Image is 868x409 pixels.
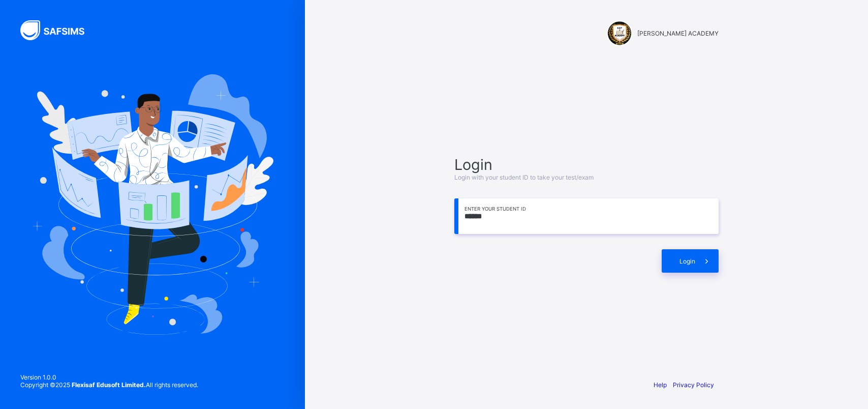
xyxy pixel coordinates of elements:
[20,381,198,389] span: Copyright © 2025 All rights reserved.
[454,156,719,173] span: Login
[454,173,594,181] span: Login with your student ID to take your test/exam
[673,381,714,389] a: Privacy Policy
[20,373,198,381] span: Version 1.0.0
[637,30,719,37] span: [PERSON_NAME] ACADEMY
[32,74,273,335] img: Hero Image
[20,20,97,40] img: SAFSIMS Logo
[654,381,667,389] a: Help
[72,381,146,389] strong: Flexisaf Edusoft Limited.
[679,257,695,265] span: Login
